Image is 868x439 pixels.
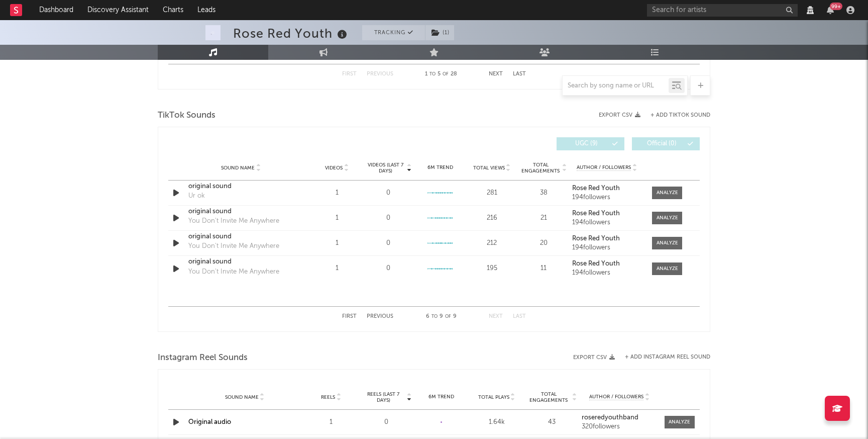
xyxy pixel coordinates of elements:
input: Search by song name or URL [563,82,669,90]
a: original sound [188,207,293,217]
div: 194 followers [572,194,642,201]
div: 6M Trend [417,164,464,171]
span: Total Engagements [520,162,561,174]
span: Reels (last 7 days) [361,391,405,403]
div: 194 followers [572,270,642,277]
button: + Add TikTok Sound [640,113,710,118]
span: to [429,72,436,76]
div: You Don't Invite Me Anywhere [188,241,279,251]
div: 0 [386,238,390,248]
div: 1 [313,264,360,274]
div: 0 [386,213,390,223]
div: You Don't Invite Me Anywhere [188,267,279,277]
span: UGC ( 9 ) [563,141,609,147]
div: 195 [469,264,515,274]
div: 1 [313,213,360,223]
div: 212 [469,238,515,248]
div: You Don't Invite Me Anywhere [188,216,279,226]
button: Previous [367,314,393,319]
span: of [445,314,451,319]
span: Sound Name [221,165,255,171]
div: 1.64k [472,417,522,427]
div: 1 [306,417,356,427]
button: + Add Instagram Reel Sound [625,355,710,360]
div: 6 9 9 [413,311,469,323]
div: 11 [520,264,567,274]
a: Original audio [188,419,231,425]
div: 1 5 28 [413,68,469,80]
a: original sound [188,257,293,267]
a: roseredyouthband [582,414,657,421]
button: UGC(9) [557,137,624,150]
button: + Add TikTok Sound [650,113,710,118]
button: Next [489,71,503,77]
span: Author / Followers [589,394,643,400]
a: Rose Red Youth [572,210,642,217]
div: 6M Trend [416,393,467,401]
a: original sound [188,232,293,242]
span: Instagram Reel Sounds [158,352,248,364]
span: Videos (last 7 days) [365,162,406,174]
button: Next [489,314,503,319]
div: 1 [313,188,360,198]
button: Last [513,71,526,77]
strong: Rose Red Youth [572,235,620,242]
span: ( 1 ) [425,25,455,40]
div: Ur ok [188,191,205,201]
div: Rose Red Youth [233,25,350,42]
div: 216 [469,213,515,223]
div: 320 followers [582,423,657,430]
input: Search for artists [647,4,798,17]
div: 281 [469,188,515,198]
span: Total Views [473,165,505,171]
button: First [342,314,357,319]
span: Videos [325,165,343,171]
button: Export CSV [573,355,615,361]
div: 38 [520,188,567,198]
span: Official ( 0 ) [638,141,685,147]
div: 0 [361,417,411,427]
a: Rose Red Youth [572,260,642,268]
div: 1 [313,238,360,248]
div: 0 [386,188,390,198]
button: Tracking [362,25,425,40]
span: Sound Name [225,394,259,400]
div: 194 followers [572,219,642,226]
strong: Rose Red Youth [572,210,620,217]
button: (1) [425,25,454,40]
strong: Rose Red Youth [572,185,620,192]
button: Official(0) [632,137,700,150]
a: original sound [188,182,293,192]
strong: roseredyouthband [582,414,638,421]
span: Reels [321,394,335,400]
button: Previous [367,71,393,77]
div: 21 [520,213,567,223]
strong: Rose Red Youth [572,260,620,267]
a: Rose Red Youth [572,235,642,242]
div: 194 followers [572,244,642,251]
a: Rose Red Youth [572,185,642,192]
span: TikTok Sounds [158,110,215,122]
span: to [431,314,438,319]
div: + Add Instagram Reel Sound [615,355,710,360]
span: Total Plays [478,394,509,400]
div: 20 [520,238,567,248]
button: 99+ [827,6,834,14]
button: Last [513,314,526,319]
button: Export CSV [599,112,640,118]
div: 0 [386,264,390,274]
div: 43 [527,417,577,427]
span: Author / Followers [577,164,631,171]
div: 99 + [830,3,842,10]
span: Total Engagements [527,391,571,403]
span: of [443,72,449,76]
button: First [342,71,357,77]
